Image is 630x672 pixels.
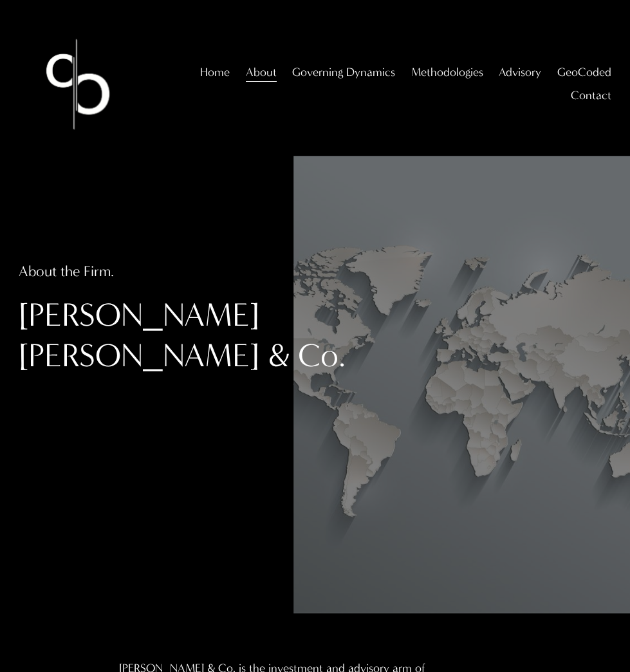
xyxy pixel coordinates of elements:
[557,62,611,83] span: GeoCoded
[571,85,611,106] span: Contact
[499,61,541,84] a: folder dropdown
[19,335,259,376] div: [PERSON_NAME]
[298,335,346,376] div: Co.
[19,261,286,282] h4: About the Firm.
[19,295,259,335] div: [PERSON_NAME]
[246,61,277,84] a: folder dropdown
[571,84,611,108] a: folder dropdown
[268,335,290,376] div: &
[19,25,137,144] img: Christopher Sanchez &amp; Co.
[246,62,277,83] span: About
[411,62,483,83] span: Methodologies
[292,62,395,83] span: Governing Dynamics
[411,61,483,84] a: folder dropdown
[499,62,541,83] span: Advisory
[557,61,611,84] a: folder dropdown
[200,61,230,84] a: Home
[292,61,395,84] a: folder dropdown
